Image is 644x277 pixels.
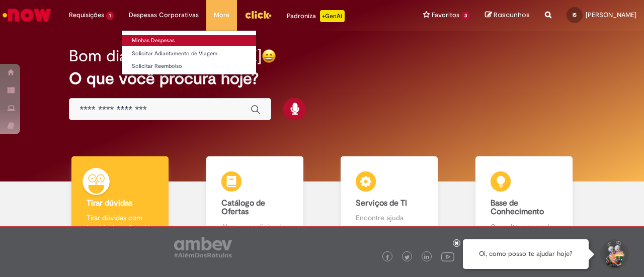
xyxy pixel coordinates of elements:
a: Minhas Despesas [122,35,256,46]
img: happy-face.png [262,49,276,63]
ul: Despesas Corporativas [121,30,257,75]
a: Tirar dúvidas Tirar dúvidas com Lupi Assist e Gen Ai [53,156,188,243]
span: Favoritos [432,10,459,20]
span: IS [573,12,577,18]
a: Rascunhos [485,11,530,20]
span: 1 [106,12,114,20]
img: logo_footer_linkedin.png [424,254,429,260]
div: Padroniza [287,10,345,22]
a: Solicitar Adiantamento de Viagem [122,48,256,59]
a: Catálogo de Ofertas Abra uma solicitação [188,156,323,243]
img: click_logo_yellow_360x200.png [245,7,272,22]
a: Base de Conhecimento Consulte e aprenda [457,156,592,243]
img: logo_footer_youtube.png [441,250,454,263]
img: ServiceNow [1,5,53,25]
h2: Bom dia, [PERSON_NAME] [69,47,262,65]
h2: O que você procura hoje? [69,70,575,87]
b: Serviços de TI [356,198,407,208]
img: logo_footer_twitter.png [405,255,410,260]
b: Base de Conhecimento [491,198,544,217]
b: Tirar dúvidas [87,198,132,208]
img: logo_footer_ambev_rotulo_gray.png [174,237,232,257]
p: Tirar dúvidas com Lupi Assist e Gen Ai [87,213,153,233]
a: Solicitar Reembolso [122,61,256,72]
b: Catálogo de Ofertas [221,198,265,217]
button: Iniciar Conversa de Suporte [599,239,629,269]
p: Consulte e aprenda [491,222,557,232]
span: Requisições [69,10,104,20]
img: logo_footer_facebook.png [385,255,390,260]
span: 3 [461,12,470,20]
div: Oi, como posso te ajudar hoje? [463,239,589,269]
p: +GenAi [320,10,345,22]
span: [PERSON_NAME] [586,11,636,19]
p: Abra uma solicitação [221,222,288,232]
span: More [214,10,229,20]
p: Encontre ajuda [356,213,423,223]
span: Despesas Corporativas [129,10,199,20]
span: Rascunhos [494,10,530,20]
a: Serviços de TI Encontre ajuda [322,156,457,243]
